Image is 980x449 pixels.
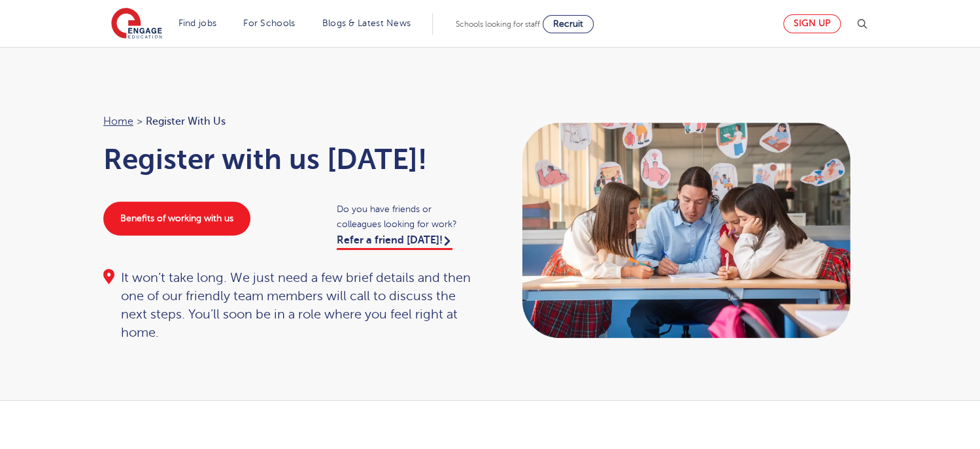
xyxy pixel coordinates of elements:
[137,116,143,127] span: >
[103,269,477,342] div: It won’t take long. We just need a few brief details and then one of our friendly team members wi...
[243,18,295,28] a: For Schools
[337,202,477,232] span: Do you have friends or colleagues looking for work?
[146,113,226,130] span: Register with us
[553,19,583,29] span: Recruit
[103,143,477,176] h1: Register with us [DATE]!
[322,18,411,28] a: Blogs & Latest News
[103,113,477,130] nav: breadcrumb
[178,18,217,28] a: Find jobs
[103,116,133,127] a: Home
[103,202,250,236] a: Benefits of working with us
[783,14,841,33] a: Sign up
[337,234,452,250] a: Refer a friend [DATE]!
[111,8,162,40] img: Engage Education
[543,15,594,33] a: Recruit
[456,20,540,29] span: Schools looking for staff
